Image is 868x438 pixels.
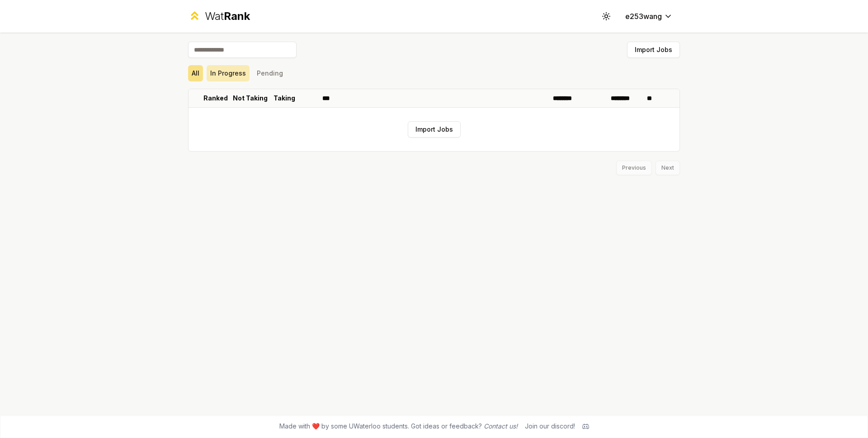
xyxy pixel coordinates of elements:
[188,65,203,81] button: All
[274,94,295,103] p: Taking
[205,9,250,24] div: Wat
[625,11,662,22] span: e253wang
[408,121,461,138] button: Import Jobs
[627,42,680,58] button: Import Jobs
[484,422,518,430] a: Contact us!
[233,94,268,103] p: Not Taking
[188,9,250,24] a: WatRank
[207,65,250,81] button: In Progress
[253,65,287,81] button: Pending
[203,94,228,103] p: Ranked
[279,422,518,431] span: Made with ❤️ by some UWaterloo students. Got ideas or feedback?
[525,422,575,431] div: Join our discord!
[618,8,680,24] button: e253wang
[224,10,250,23] span: Rank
